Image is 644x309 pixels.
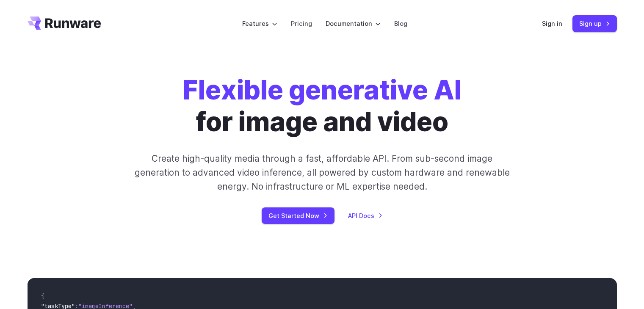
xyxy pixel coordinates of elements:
strong: Flexible generative AI [183,74,462,106]
p: Create high-quality media through a fast, affordable API. From sub-second image generation to adv... [133,152,511,194]
h1: for image and video [183,74,462,138]
label: Documentation [326,19,381,28]
a: Pricing [291,19,312,28]
a: Blog [394,19,407,28]
span: { [41,292,44,300]
a: API Docs [348,211,383,221]
label: Features [242,19,277,28]
a: Go to / [28,17,101,30]
a: Sign in [542,19,562,28]
a: Get Started Now [262,207,334,224]
a: Sign up [572,15,617,32]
